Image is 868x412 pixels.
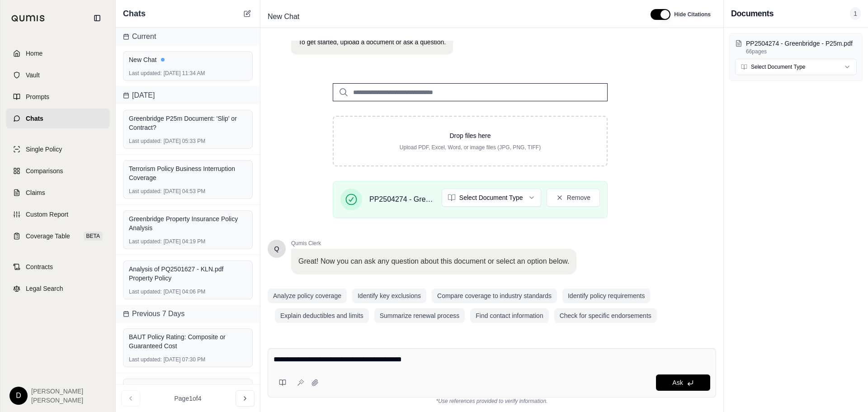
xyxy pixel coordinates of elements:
button: PP2504274 - Greenbridge - P25m.pdf66pages [735,39,857,55]
span: Prompts [26,92,49,101]
span: PP2504274 - Greenbridge - P25m.pdf [369,194,434,205]
button: Identify key exclusions [352,289,426,303]
a: Contracts [6,257,110,277]
button: Collapse sidebar [90,11,104,25]
span: Last updated: [129,137,162,145]
div: D [9,387,28,405]
a: Vault [6,65,110,85]
span: Page 1 of 4 [175,394,202,403]
span: Single Policy [26,145,62,154]
span: Custom Report [26,210,68,219]
span: Last updated: [129,188,162,195]
div: [DATE] 04:06 PM [129,288,247,295]
span: Ask [672,379,683,386]
button: Identify policy requirements [562,289,650,303]
p: PP2504274 - Greenbridge - P25m.pdf [746,39,857,48]
span: [PERSON_NAME] [31,387,83,396]
a: Single Policy [6,139,110,159]
div: Greenbridge P25m Document: 'Slip' or Contract? [129,114,247,132]
span: Last updated: [129,288,162,295]
a: Chats [6,109,110,128]
div: Analysis of PQ2501627 - KLN.pdf Property Policy [129,265,247,283]
div: [DATE] 04:19 PM [129,238,247,245]
p: Upload PDF, Excel, Word, or image files (JPG, PNG, TIFF) [348,144,592,151]
div: Terrorism Policy Business Interruption Coverage [129,164,247,182]
span: Vault [26,71,40,80]
div: Assessment of Caresoft Global's Weak Interim Financials [129,383,247,401]
a: Home [6,43,110,63]
a: Custom Report [6,204,110,224]
span: New Chat [264,9,303,24]
button: Remove [547,189,600,207]
div: Current [116,28,260,46]
img: Qumis Logo [11,15,45,22]
button: Analyze policy coverage [268,289,347,303]
a: Comparisons [6,161,110,181]
span: Hello [274,244,279,253]
button: Explain deductibles and limits [275,308,369,323]
span: BETA [84,232,103,241]
span: Home [26,49,42,58]
button: Check for specific endorsements [554,308,657,323]
span: Coverage Table [26,232,70,241]
span: Comparisons [26,166,63,175]
a: Legal Search [6,279,110,298]
span: Last updated: [129,356,162,363]
span: Chats [123,7,146,20]
p: To get started, upload a document or ask a question. [298,38,446,47]
span: Contracts [26,262,53,271]
span: Last updated: [129,70,162,77]
span: Qumis Clerk [291,240,576,247]
button: New Chat [242,8,253,19]
div: [DATE] [116,86,260,104]
span: Legal Search [26,284,63,293]
button: Summarize renewal process [374,308,465,323]
p: Drop files here [348,131,592,140]
div: [DATE] 11:34 AM [129,70,247,77]
div: Previous 7 Days [116,305,260,323]
button: Compare coverage to industry standards [432,289,557,303]
div: [DATE] 04:53 PM [129,188,247,195]
span: Hide Citations [674,11,711,18]
span: Claims [26,188,45,197]
div: [DATE] 05:33 PM [129,137,247,145]
span: 1 [850,7,861,20]
h3: Documents [731,7,774,20]
p: 66 pages [746,48,857,55]
a: Coverage TableBETA [6,226,110,246]
div: *Use references provided to verify information. [268,398,716,405]
div: Greenbridge Property Insurance Policy Analysis [129,214,247,232]
div: New Chat [129,55,247,64]
a: Claims [6,183,110,203]
div: BAUT Policy Rating: Composite or Guaranteed Cost [129,332,247,350]
div: Edit Title [264,9,640,24]
div: [DATE] 07:30 PM [129,356,247,363]
button: Ask [656,374,710,391]
button: Find contact information [470,308,548,323]
a: Prompts [6,87,110,107]
p: Great! Now you can ask any question about this document or select an option below. [298,256,569,267]
span: Last updated: [129,238,162,245]
span: [PERSON_NAME] [31,396,83,405]
span: Chats [26,114,43,123]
